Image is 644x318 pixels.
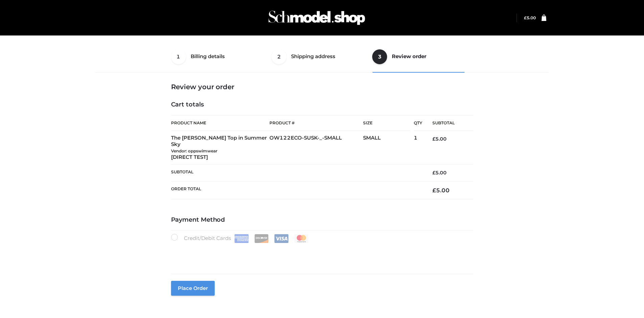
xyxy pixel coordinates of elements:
span: £ [524,15,527,20]
img: Amex [234,234,249,243]
bdi: 5.00 [432,136,447,142]
img: Visa [274,234,289,243]
th: Subtotal [422,116,473,131]
td: 1 [414,131,422,165]
img: Schmodel Admin 964 [266,4,367,31]
img: Mastercard [294,234,309,243]
h4: Payment Method [171,216,473,224]
td: OW122ECO-SUSK-_-SMALL [269,131,363,165]
h3: Review your order [171,83,473,91]
td: SMALL [363,131,414,165]
h4: Cart totals [171,101,473,108]
span: £ [432,170,435,176]
img: Discover [254,234,269,243]
span: £ [432,187,436,194]
td: The [PERSON_NAME] Top in Summer Sky [DIRECT TEST] [171,131,270,165]
th: Size [363,116,410,131]
th: Product Name [171,115,270,131]
th: Order Total [171,181,423,199]
a: £5.00 [524,15,536,20]
label: Credit/Debit Cards [171,234,309,243]
small: Vendor: oppswimwear [171,148,217,153]
button: Place order [171,281,215,296]
th: Qty [414,115,422,131]
bdi: 5.00 [432,187,450,194]
bdi: 5.00 [432,170,447,176]
th: Subtotal [171,165,423,181]
span: £ [432,136,435,142]
bdi: 5.00 [524,15,536,20]
th: Product # [269,115,363,131]
iframe: Secure payment input frame [170,242,472,266]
